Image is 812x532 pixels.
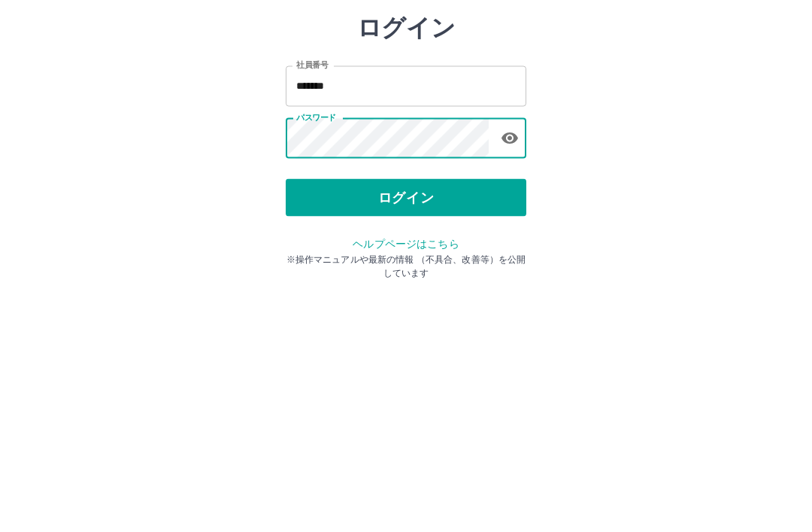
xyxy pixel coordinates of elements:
[286,260,526,298] button: ログイン
[296,193,336,205] label: パスワード
[353,319,459,331] a: ヘルプページはこちら
[286,334,526,361] p: ※操作マニュアルや最新の情報 （不具合、改善等）を公開しています
[296,141,328,152] label: 社員番号
[357,95,456,123] h2: ログイン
